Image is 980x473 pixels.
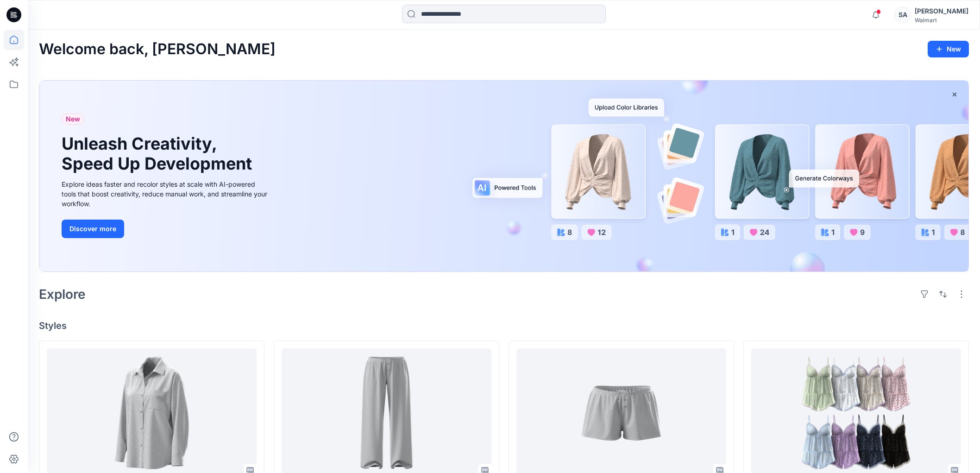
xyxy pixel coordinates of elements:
[62,134,256,174] h1: Unleash Creativity, Speed Up Development
[62,220,124,238] button: Discover more
[928,41,969,57] button: New
[39,320,969,331] h4: Styles
[66,114,80,125] span: New
[62,179,270,208] div: Explore ideas faster and recolor styles at scale with AI-powered tools that boost creativity, red...
[915,6,968,17] div: [PERSON_NAME]
[39,41,276,58] h2: Welcome back, [PERSON_NAME]
[39,287,86,302] h2: Explore
[894,6,911,23] div: SA
[915,17,968,24] div: Walmart
[62,220,270,238] a: Discover more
